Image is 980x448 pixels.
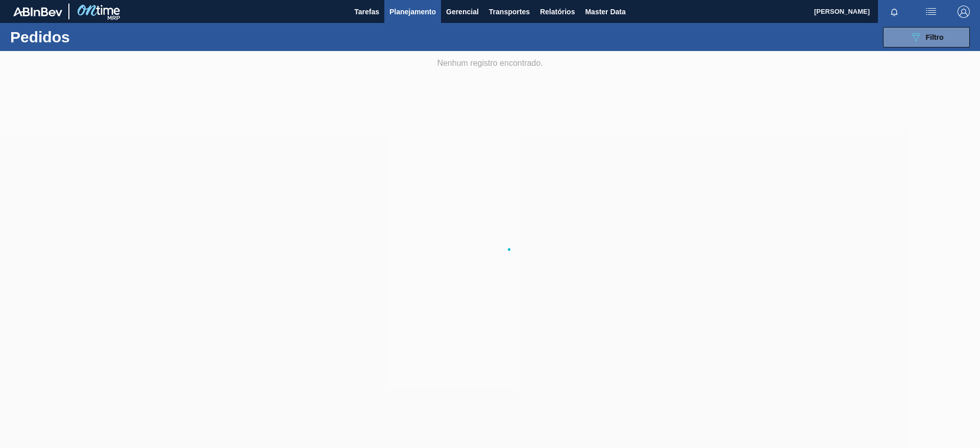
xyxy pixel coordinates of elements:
span: Planejamento [389,6,436,18]
span: Gerencial [446,6,479,18]
span: Transportes [489,6,530,18]
span: Filtro [926,33,944,41]
img: Logout [958,6,970,18]
button: Notificações [878,5,911,19]
button: Filtro [883,27,970,47]
img: userActions [925,6,937,18]
h1: Pedidos [10,31,163,43]
span: Relatórios [540,6,575,18]
span: Master Data [585,6,625,18]
span: Tarefas [354,6,379,18]
img: TNhmsLtSVTkK8tSr43FrP2fwEKptu5GPRR3wAAAABJRU5ErkJggg== [13,7,62,16]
